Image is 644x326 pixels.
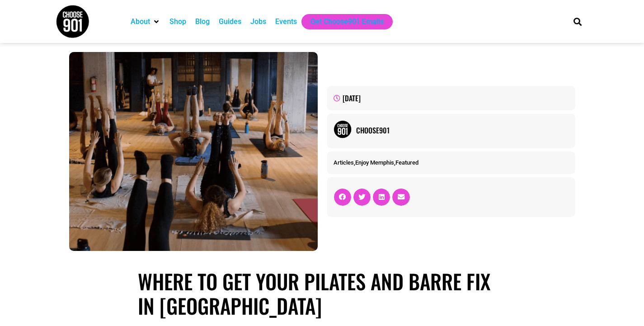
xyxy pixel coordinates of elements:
[275,16,297,27] a: Events
[310,16,384,27] a: Get Choose901 Emails
[334,189,351,206] div: Share on facebook
[356,125,569,136] a: Choose901
[219,16,241,27] a: Guides
[195,16,210,27] a: Blog
[395,159,418,166] a: Featured
[131,16,150,27] a: About
[343,93,361,104] time: [DATE]
[126,14,558,29] nav: Main nav
[373,189,390,206] div: Share on linkedin
[334,120,352,138] img: Picture of Choose901
[334,159,418,166] span: , ,
[250,16,266,27] a: Jobs
[126,14,165,29] div: About
[169,16,186,27] a: Shop
[69,52,318,251] img: In a vibrant gym, people are engaged in a dynamic group yoga class, blending elements of Barre as...
[570,14,585,29] div: Search
[353,189,371,206] div: Share on twitter
[392,189,409,206] div: Share on email
[355,159,394,166] a: Enjoy Memphis
[138,269,506,318] h1: Where to Get Your Pilates and Barre Fix in [GEOGRAPHIC_DATA]
[334,159,354,166] a: Articles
